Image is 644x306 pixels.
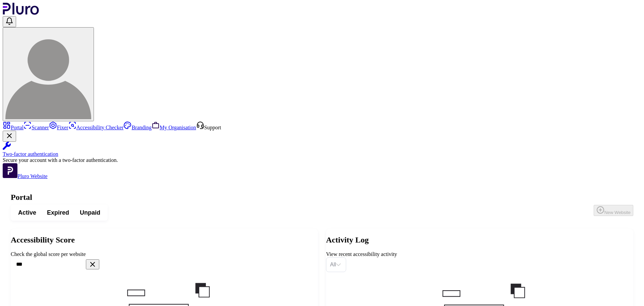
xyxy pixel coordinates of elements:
button: Close Two-factor authentication notification [3,131,16,142]
a: Logo [3,10,39,16]
div: Secure your account with a two-factor authentication. [3,157,641,163]
img: pluro Demo [5,33,91,119]
a: Branding [123,125,152,130]
a: My Organisation [152,125,196,130]
button: Expired [42,207,74,219]
button: Open notifications, you have undefined new notifications [3,16,16,27]
button: Active [13,207,42,219]
a: Open Support screen [196,125,221,130]
span: Unpaid [80,209,100,217]
button: Clear search field [86,259,99,269]
h2: Accessibility Score [11,235,318,245]
span: Active [18,209,36,217]
button: New Website [594,205,633,216]
a: Open Pluro Website [3,173,48,179]
a: Fixer [49,125,68,130]
input: Search [11,257,126,271]
button: pluro Demo [3,27,94,121]
h2: Activity Log [326,235,633,245]
a: Two-factor authentication [3,142,641,157]
h1: Portal [11,193,633,202]
div: Two-factor authentication [3,151,641,157]
aside: Sidebar menu [3,121,641,179]
a: Accessibility Checker [68,125,124,130]
div: Set sorting [326,257,346,272]
div: View recent accessibility activity [326,251,633,257]
span: Expired [47,209,69,217]
button: Unpaid [74,207,106,219]
a: Portal [3,125,23,130]
a: Scanner [23,125,49,130]
div: Check the global score per website [11,251,318,257]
